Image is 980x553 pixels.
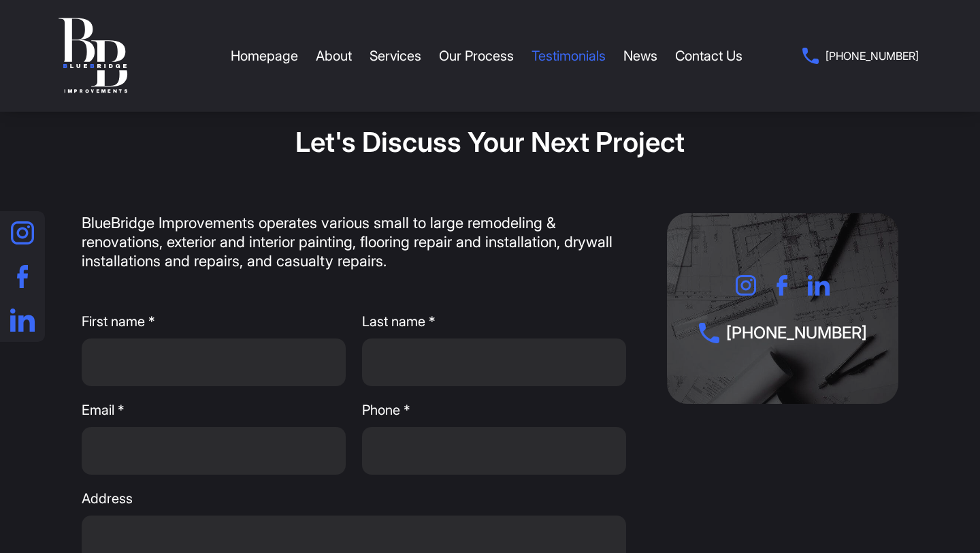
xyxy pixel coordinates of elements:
input: First name * [82,338,346,386]
a: [PHONE_NUMBER] [699,323,867,343]
input: Email * [82,427,346,475]
a: Testimonials [532,35,606,76]
span: [PHONE_NUMBER] [826,46,919,65]
a: Contact Us [675,35,742,76]
span: Email * [82,400,346,420]
a: Homepage [231,35,298,76]
a: News [623,35,657,76]
span: First name * [82,311,346,332]
span: Last name * [362,311,626,332]
a: Services [370,35,421,76]
span: Phone * [362,400,626,420]
span: Address [82,488,626,509]
input: Phone * [362,427,626,475]
h2: Let's Discuss Your Next Project [61,126,919,213]
a: [PHONE_NUMBER] [802,46,919,65]
a: Our Process [439,35,514,76]
div: BlueBridge Improvements operates various small to large remodeling & renovations, exterior and in... [82,213,626,270]
a: About [316,35,352,76]
input: Last name * [362,338,626,386]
